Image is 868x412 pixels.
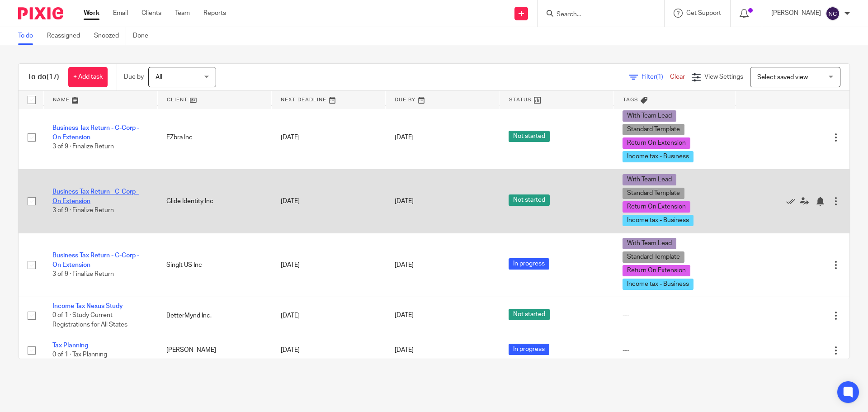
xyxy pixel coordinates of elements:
[203,9,226,18] a: Reports
[47,73,59,81] span: (17)
[623,124,684,135] span: Standard Template
[556,11,637,19] input: Search
[157,169,271,233] td: Glide Identity Inc
[623,110,676,122] span: With Team Lead
[509,194,550,206] span: Not started
[704,74,743,80] span: View Settings
[670,74,685,80] a: Clear
[52,313,127,328] span: 0 of 1 · Study Current Registrations for All States
[623,151,693,162] span: Income tax - Business
[18,27,40,45] a: To do
[623,174,676,185] span: With Team Lead
[757,74,808,81] span: Select saved view
[52,352,107,358] span: 0 of 1 · Tax Planning
[175,9,190,18] a: Team
[395,198,414,204] span: [DATE]
[52,125,139,140] a: Business Tax Return - C-Corp - On Extension
[272,169,386,233] td: [DATE]
[142,9,161,18] a: Clients
[623,311,726,320] div: ---
[94,27,126,45] a: Snoozed
[84,9,99,18] a: Work
[47,27,87,45] a: Reassigned
[124,72,144,81] p: Due by
[509,309,550,320] span: Not started
[52,303,123,309] a: Income Tax Nexus Study
[272,233,386,297] td: [DATE]
[52,271,114,277] span: 3 of 9 · Finalize Return
[623,137,690,149] span: Return On Extension
[157,105,271,169] td: EZbra Inc
[52,342,88,349] a: Tax Planning
[156,74,162,81] span: All
[509,344,549,355] span: In progress
[113,9,128,18] a: Email
[18,7,63,19] img: Pixie
[133,27,155,45] a: Done
[623,201,690,213] span: Return On Extension
[52,252,139,268] a: Business Tax Return - C-Corp - On Extension
[272,334,386,366] td: [DATE]
[68,67,108,87] a: + Add task
[623,251,684,263] span: Standard Template
[623,279,693,290] span: Income tax - Business
[272,297,386,334] td: [DATE]
[52,207,114,213] span: 3 of 9 · Finalize Return
[52,143,114,150] span: 3 of 9 · Finalize Return
[786,197,800,206] a: Mark as done
[157,334,271,366] td: [PERSON_NAME]
[395,347,414,354] span: [DATE]
[509,131,550,142] span: Not started
[826,6,840,21] img: svg%3E
[28,72,59,82] h1: To do
[623,265,690,276] span: Return On Extension
[395,262,414,268] span: [DATE]
[642,74,670,80] span: Filter
[623,346,726,355] div: ---
[686,10,721,16] span: Get Support
[623,97,638,102] span: Tags
[52,189,139,204] a: Business Tax Return - C-Corp - On Extension
[623,238,676,249] span: With Team Lead
[771,9,821,18] p: [PERSON_NAME]
[395,134,414,141] span: [DATE]
[656,74,663,80] span: (1)
[157,297,271,334] td: BetterMynd Inc.
[623,215,693,226] span: Income tax - Business
[395,313,414,319] span: [DATE]
[623,188,684,199] span: Standard Template
[157,233,271,297] td: SingIt US Inc
[272,105,386,169] td: [DATE]
[509,258,549,270] span: In progress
